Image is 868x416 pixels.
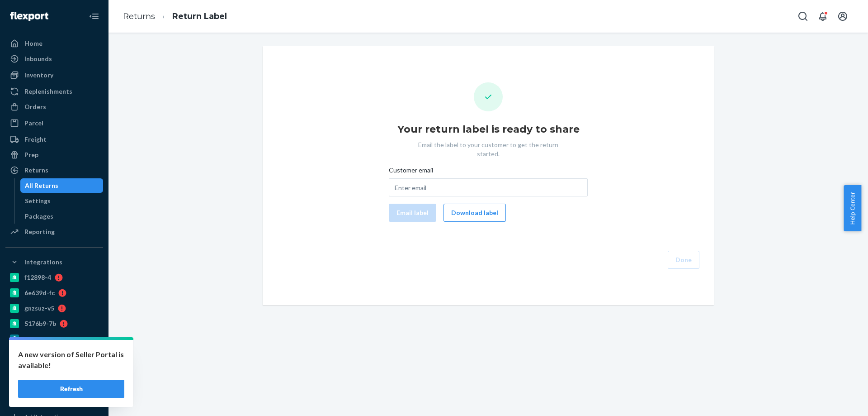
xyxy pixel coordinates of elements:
a: Return Label [172,11,227,21]
div: Reporting [24,227,55,236]
a: Reporting [5,225,103,239]
input: Customer email [389,178,588,196]
button: Close Navigation [85,7,103,25]
a: Prep [5,148,103,162]
div: Parcel [24,119,43,128]
div: Settings [25,196,51,206]
div: f12898-4 [24,273,51,282]
a: Returns [123,11,155,21]
ol: breadcrumbs [116,3,234,30]
button: Email label [389,204,436,222]
button: Open account menu [834,7,852,25]
div: 6e639d-fc [24,288,55,297]
a: f12898-4 [5,270,103,285]
a: Replenishments [5,84,103,99]
a: Freight [5,132,103,147]
button: Open notifications [814,7,832,25]
p: Email the label to your customer to get the return started. [409,140,567,158]
a: colon-broom [5,393,103,408]
div: Orders [24,102,46,111]
button: Done [668,251,699,269]
a: Orders [5,100,103,114]
p: A new version of Seller Portal is available! [18,349,124,371]
a: Parcel [5,116,103,130]
div: 5176b9-7b [24,319,56,328]
div: All Returns [25,181,58,190]
a: Packages [20,209,104,224]
button: Help Center [844,185,861,231]
a: All Returns [20,178,104,193]
a: Deliverr API [5,347,103,362]
div: Freight [24,135,47,144]
a: 6e639d-fc [5,286,103,300]
div: Returns [24,166,48,175]
button: Download label [443,204,506,222]
a: Settings [20,194,104,208]
a: Amazon [5,332,103,346]
span: Customer email [389,166,433,178]
div: Integrations [24,258,62,267]
a: Inventory [5,68,103,82]
a: pulsetto [5,363,103,377]
div: Home [24,39,42,48]
img: Flexport logo [10,12,48,21]
h1: Your return label is ready to share [397,122,580,137]
a: a76299-82 [5,378,103,392]
div: gnzsuz-v5 [24,304,54,313]
a: gnzsuz-v5 [5,301,103,316]
div: Amazon [24,335,49,344]
div: Packages [25,212,53,221]
div: Prep [24,150,38,159]
a: Home [5,36,103,51]
div: Inventory [24,71,53,80]
button: Refresh [18,380,124,398]
button: Open Search Box [794,7,812,25]
a: Inbounds [5,52,103,66]
div: Inbounds [24,54,52,63]
div: Replenishments [24,87,72,96]
a: Returns [5,163,103,177]
a: 5176b9-7b [5,316,103,331]
button: Integrations [5,255,103,269]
